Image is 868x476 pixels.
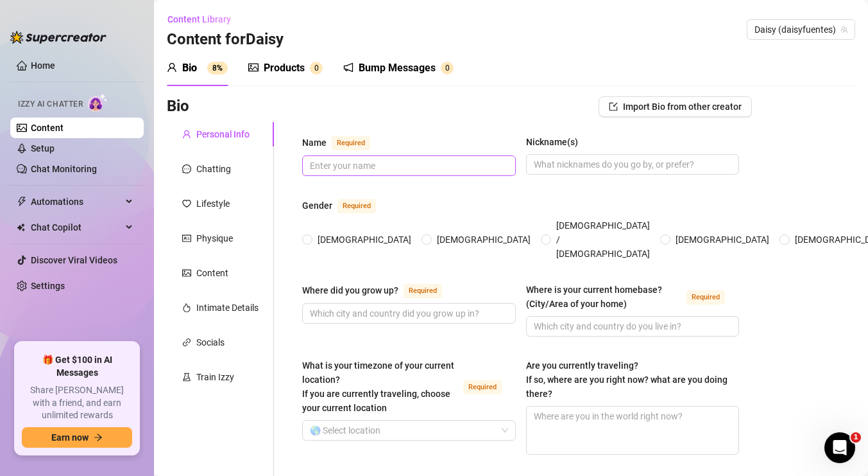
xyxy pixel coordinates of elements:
span: Earn now [51,432,89,443]
a: Chat Monitoring [31,164,97,174]
span: Are you currently traveling? If so, where are you right now? what are you doing there? [526,360,728,399]
span: What is your timezone of your current location? If you are currently traveling, choose your curre... [302,360,454,413]
input: Where did you grow up? [310,306,506,321]
div: Where is your current homebase? (City/Area of your home) [526,283,682,311]
span: Required [337,199,376,213]
div: Gender [302,198,332,213]
span: link [182,338,191,347]
span: Required [332,136,370,150]
span: Izzy AI Chatter [18,98,83,110]
div: Nickname(s) [526,135,578,149]
a: Discover Viral Videos [31,255,117,265]
span: idcard [182,234,191,243]
span: [DEMOGRAPHIC_DATA] [432,233,536,247]
img: logo-BBDzfeDw.svg [10,31,106,44]
a: Setup [31,143,55,154]
span: thunderbolt [17,197,27,207]
div: Personal Info [196,127,250,141]
span: user [167,62,177,73]
div: Where did you grow up? [302,283,398,297]
span: 🎁 Get $100 in AI Messages [22,354,132,379]
span: Daisy (daisyfuentes) [754,20,847,39]
span: picture [182,269,191,278]
span: Import Bio from other creator [623,101,742,112]
span: [DEMOGRAPHIC_DATA] [670,233,774,247]
label: Where did you grow up? [302,283,456,298]
span: Automations [31,191,122,212]
span: picture [248,62,259,73]
button: Earn nowarrow-right [22,427,132,448]
div: Socials [196,335,225,349]
span: arrow-right [94,433,103,442]
a: Settings [31,281,65,291]
span: user [182,130,191,139]
span: [DEMOGRAPHIC_DATA] / [DEMOGRAPHIC_DATA] [551,218,655,261]
span: [DEMOGRAPHIC_DATA] [312,233,416,247]
span: experiment [182,373,191,382]
div: Physique [196,231,233,245]
label: Nickname(s) [526,135,587,149]
div: Products [264,60,305,76]
button: Content Library [167,9,241,30]
input: Name [310,159,506,173]
span: team [840,26,848,33]
div: Content [196,266,228,280]
img: Chat Copilot [17,223,25,232]
div: Intimate Details [196,301,259,315]
span: Chat Copilot [31,217,122,238]
iframe: Intercom live chat [824,432,855,463]
h3: Bio [167,96,189,117]
h3: Content for Daisy [167,30,284,50]
span: Required [463,380,502,394]
div: Bio [182,60,197,76]
div: Lifestyle [196,197,230,211]
span: fire [182,303,191,312]
a: Content [31,123,64,133]
a: Home [31,60,55,71]
sup: 0 [310,62,323,75]
button: Import Bio from other creator [599,96,752,117]
input: Where is your current homebase? (City/Area of your home) [534,319,729,333]
span: import [609,102,618,111]
img: AI Chatter [88,93,108,112]
span: Share [PERSON_NAME] with a friend, and earn unlimited rewards [22,384,132,422]
span: Required [686,290,725,304]
span: message [182,164,191,173]
span: notification [343,62,353,73]
span: Required [404,284,442,298]
span: 1 [851,432,861,443]
span: Content Library [167,14,231,24]
div: Train Izzy [196,370,234,384]
label: Name [302,135,384,150]
input: Nickname(s) [534,157,729,172]
label: Where is your current homebase? (City/Area of your home) [526,283,740,311]
label: Gender [302,198,390,213]
div: Name [302,136,327,150]
sup: 8% [207,62,228,75]
div: Chatting [196,162,231,176]
sup: 0 [441,62,454,75]
span: heart [182,199,191,208]
div: Bump Messages [359,60,436,76]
